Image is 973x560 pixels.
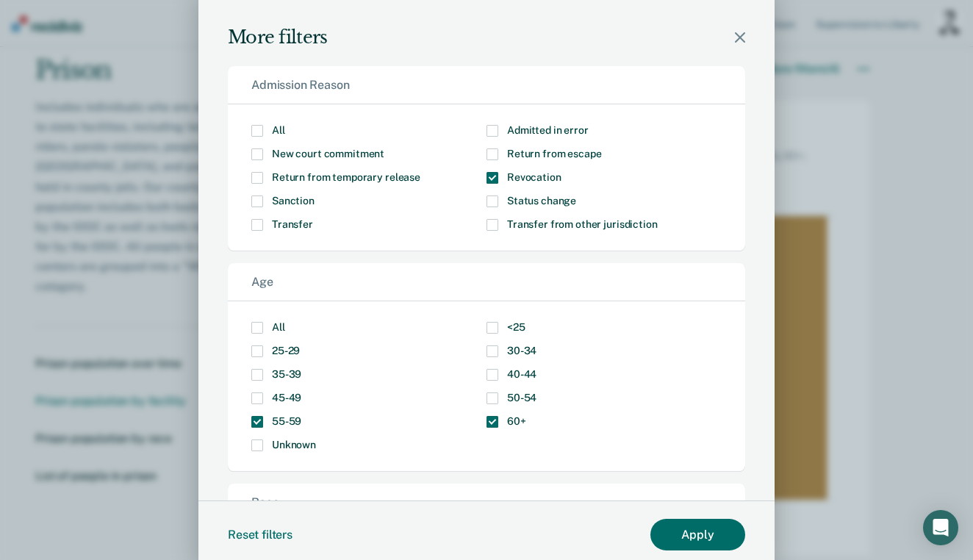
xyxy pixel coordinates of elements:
span: 30-34 [507,345,536,356]
span: 45-49 [272,392,301,403]
span: Transfer from other jurisdiction [507,218,658,230]
span: Transfer [272,218,313,230]
span: Return from temporary release [272,171,420,183]
div: Race [228,484,745,522]
button: Apply [650,519,745,550]
span: Sanction [272,195,315,207]
span: 50-54 [507,392,536,403]
span: 60+ [507,415,526,427]
button: Reset filters [228,519,310,550]
span: 25-29 [272,345,300,356]
span: All [272,124,285,136]
span: <25 [507,321,525,333]
span: Unknown [272,439,316,450]
span: 55-59 [272,415,301,427]
span: Return from escape [507,148,601,159]
span: Revocation [507,171,561,183]
span: Status change [507,195,576,207]
span: 40-44 [507,368,536,380]
span: Admitted in error [507,124,589,136]
span: All [272,321,285,333]
div: Admission Reason [228,66,745,104]
span: 35-39 [272,368,301,380]
span: New court commitment [272,148,384,159]
div: Age [228,263,745,301]
div: Open Intercom Messenger [923,510,958,545]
